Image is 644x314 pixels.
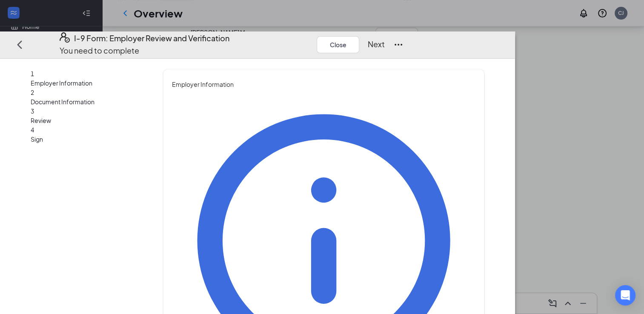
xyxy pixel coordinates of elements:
span: Review [31,116,144,125]
span: Sign [31,134,144,144]
span: Document Information [31,97,144,106]
svg: FormI9EVerifyIcon [60,32,70,43]
button: Close [317,36,359,53]
div: Open Intercom Messenger [615,285,635,305]
button: Next [368,38,385,50]
span: 1 [31,70,34,77]
p: You need to complete [60,44,229,56]
span: Employer Information [172,80,475,89]
span: 3 [31,107,34,115]
svg: Ellipses [393,39,404,49]
span: 4 [31,126,34,134]
span: 2 [31,88,34,96]
h4: I-9 Form: Employer Review and Verification [74,32,229,44]
span: Employer Information [31,78,144,88]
